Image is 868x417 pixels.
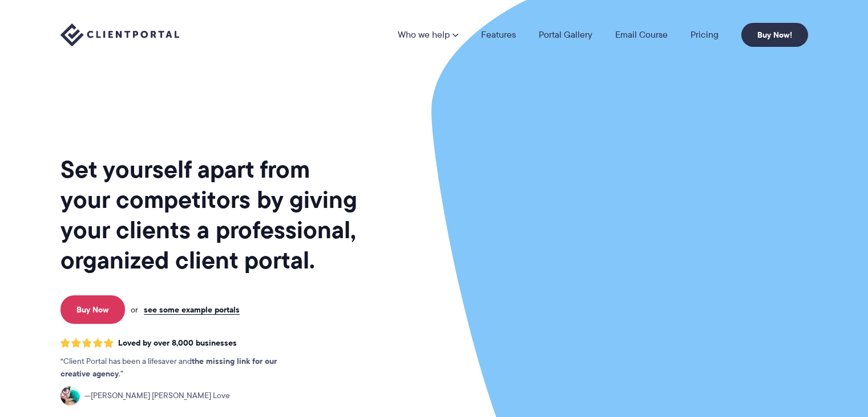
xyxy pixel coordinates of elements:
a: see some example portals [144,304,240,315]
strong: the missing link for our creative agency [60,355,277,380]
a: Buy Now [60,295,125,324]
span: or [131,304,138,315]
a: Who we help [398,30,458,39]
a: Pricing [691,30,718,39]
span: Loved by over 8,000 businesses [118,338,237,348]
h1: Set yourself apart from your competitors by giving your clients a professional, organized client ... [60,154,360,275]
p: Client Portal has been a lifesaver and . [60,355,300,380]
a: Buy Now! [741,23,808,47]
span: [PERSON_NAME] [PERSON_NAME] Love [84,390,230,402]
a: Features [481,30,516,39]
a: Portal Gallery [539,30,592,39]
a: Email Course [615,30,668,39]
